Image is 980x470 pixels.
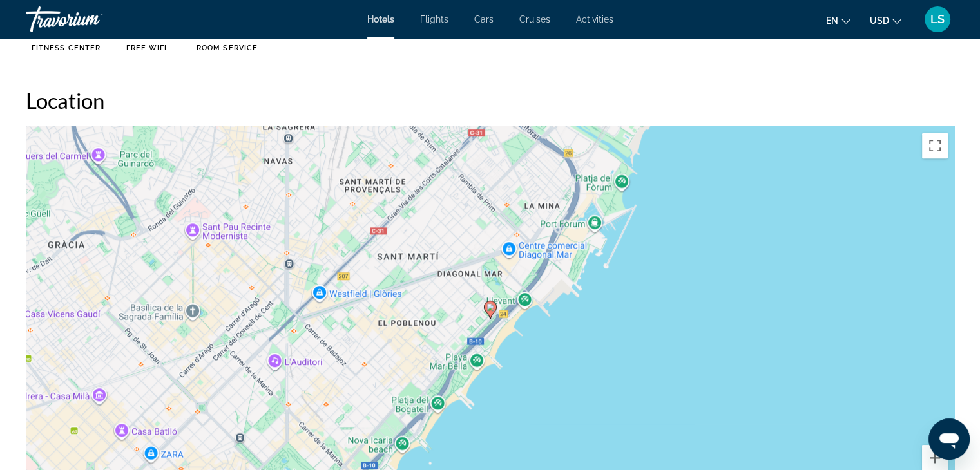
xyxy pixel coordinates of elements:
span: Room Service [197,44,258,52]
a: Activities [576,14,613,24]
a: Cars [474,14,494,24]
h2: Location [26,88,954,113]
button: Change language [826,11,850,30]
span: Fitness Center [32,44,101,52]
button: User Menu [921,6,954,33]
span: en [826,15,838,26]
button: Change currency [870,11,901,30]
span: LS [930,13,945,26]
a: Travorium [26,3,155,36]
button: Toggle fullscreen view [922,133,948,158]
span: USD [870,15,889,26]
a: Cruises [519,14,550,24]
a: Flights [420,14,448,24]
span: Free WiFi [126,44,168,52]
a: Hotels [367,14,394,24]
iframe: Button to launch messaging window [928,418,970,460]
